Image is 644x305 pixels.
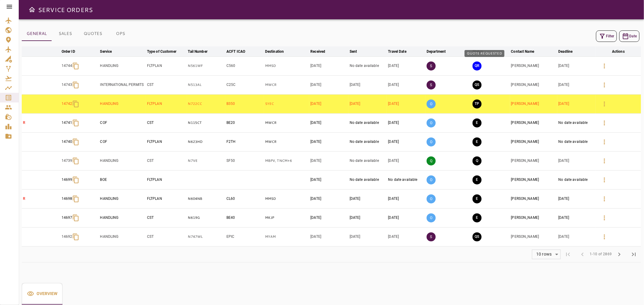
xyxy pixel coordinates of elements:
button: QUOTE SENT [473,232,482,241]
button: EXECUTION [473,118,482,127]
td: C560 [225,56,264,75]
td: [DATE] [557,94,596,113]
button: Details [597,192,612,206]
td: [DATE] [348,189,387,208]
td: [DATE] [387,208,425,227]
p: O [427,118,436,127]
td: [DATE] [309,208,348,227]
p: SYEC [265,101,308,106]
td: [DATE] [309,151,348,170]
td: [DATE] [309,170,348,189]
button: EXECUTION [473,175,482,184]
p: N623HD [188,139,224,144]
p: 14699 [62,177,72,182]
p: 14740 [62,139,72,144]
div: 10 rows [532,250,560,259]
p: O [427,213,436,222]
td: [PERSON_NAME] [510,151,557,170]
button: Details [597,59,612,73]
span: Sent [350,48,365,55]
button: Overview [22,283,62,305]
button: Filter [596,30,617,42]
td: F2TH [225,132,264,151]
div: Service [100,48,112,55]
div: ACFT ICAO [226,48,245,55]
td: [DATE] [387,227,425,246]
button: GENERAL [22,27,52,41]
span: Type of Customer [147,48,184,55]
span: Contact Name [511,48,542,55]
p: MWCR [265,120,308,125]
button: Details [597,173,612,187]
div: Order ID [62,48,75,55]
p: 14697 [62,215,72,220]
p: MWCR [265,82,308,87]
td: [DATE] [387,189,425,208]
td: HANDLING [99,189,146,208]
td: HANDLING [99,151,146,170]
td: No date available [557,113,596,132]
td: No date available [557,132,596,151]
p: N115CT [188,120,224,125]
button: Details [597,116,612,130]
h6: SERVICE ORDERS [38,5,93,14]
div: basic tabs example [22,27,134,41]
td: [DATE] [348,208,387,227]
p: MMSD [265,63,308,68]
span: Received [310,48,333,55]
p: MWCR [265,139,308,144]
span: Destination [265,48,292,55]
td: COF [99,132,146,151]
div: QUOTE REQUESTED [465,50,505,57]
p: MKJP [265,215,308,220]
td: [DATE] [557,75,596,94]
button: Details [597,230,612,244]
td: [DATE] [557,227,596,246]
button: Open drawer [26,4,38,16]
td: [PERSON_NAME] [510,227,557,246]
div: Status [473,48,483,55]
td: BE40 [225,208,264,227]
td: [PERSON_NAME] [510,94,557,113]
td: INTERNATIONAL PERMITS [99,75,146,94]
td: [DATE] [309,189,348,208]
p: 14739 [62,158,72,163]
td: HANDLING [99,208,146,227]
p: O [427,194,436,203]
span: Service [100,48,120,55]
td: [DATE] [387,94,425,113]
p: O [427,99,436,108]
td: [DATE] [309,227,348,246]
p: R [23,120,59,125]
p: N604NB [188,196,224,201]
td: HANDLING [99,227,146,246]
p: N561WF [188,63,224,68]
span: Last Page [626,247,641,262]
td: CST [146,151,187,170]
p: 14744 [62,63,72,68]
td: BE20 [225,113,264,132]
td: No date available [348,132,387,151]
span: Previous Page [575,247,590,262]
button: EXECUTION [473,137,482,146]
button: QUOTING [473,156,482,165]
td: HANDLING [99,56,146,75]
td: [DATE] [309,113,348,132]
td: EPIC [225,227,264,246]
td: [PERSON_NAME] [510,208,557,227]
td: [DATE] [557,208,596,227]
span: chevron_right [616,251,623,258]
p: S [427,80,436,90]
p: N722CC [188,101,224,106]
span: ACFT ICAO [226,48,253,55]
span: Department [427,48,453,55]
div: Department [427,48,446,55]
div: Sent [350,48,357,55]
p: Q [427,156,436,165]
td: [DATE] [309,94,348,113]
td: No date available [557,170,596,189]
span: Next Page [612,247,626,262]
td: [DATE] [387,56,425,75]
span: First Page [561,247,575,262]
button: SALES [52,27,79,41]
